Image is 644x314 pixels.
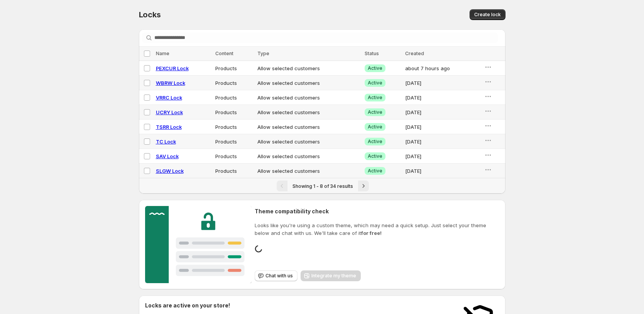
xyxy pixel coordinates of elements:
[156,95,182,101] a: VRRC Lock
[213,149,255,164] td: Products
[156,138,176,145] a: TC Lock
[368,124,382,130] span: Active
[145,302,358,309] h2: Locks are active on your store!
[156,109,183,115] a: UCRY Lock
[368,138,382,145] span: Active
[403,149,482,164] td: [DATE]
[368,109,382,115] span: Active
[403,90,482,105] td: [DATE]
[255,134,362,149] td: Allow selected customers
[255,61,362,76] td: Allow selected customers
[405,51,424,56] span: Created
[403,61,482,76] td: about 7 hours ago
[213,61,255,76] td: Products
[474,12,501,18] span: Create lock
[365,51,379,56] span: Status
[156,124,182,130] a: TSRR Lock
[368,65,382,71] span: Active
[368,168,382,174] span: Active
[403,76,482,90] td: [DATE]
[255,76,362,90] td: Allow selected customers
[368,80,382,86] span: Active
[213,76,255,90] td: Products
[145,206,252,283] img: Customer support
[156,51,169,56] span: Name
[213,105,255,120] td: Products
[368,95,382,101] span: Active
[213,164,255,178] td: Products
[255,208,499,215] h2: Theme compatibility check
[213,134,255,149] td: Products
[255,270,297,281] button: Chat with us
[403,134,482,149] td: [DATE]
[403,105,482,120] td: [DATE]
[265,273,293,279] span: Chat with us
[470,9,505,20] button: Create lock
[213,90,255,105] td: Products
[403,164,482,178] td: [DATE]
[255,90,362,105] td: Allow selected customers
[255,105,362,120] td: Allow selected customers
[156,80,185,86] a: WBRW Lock
[368,153,382,159] span: Active
[255,149,362,164] td: Allow selected customers
[358,181,369,191] button: Next
[255,221,499,237] p: Looks like you're using a custom theme, which may need a quick setup. Just select your theme belo...
[215,51,233,56] span: Content
[255,164,362,178] td: Allow selected customers
[156,65,189,71] a: PEXCUR Lock
[361,230,382,236] strong: for free!
[292,183,353,189] span: Showing 1 - 8 of 34 results
[257,51,269,56] span: Type
[139,178,505,194] nav: Pagination
[213,120,255,134] td: Products
[403,120,482,134] td: [DATE]
[156,168,184,174] a: SLGW Lock
[156,153,179,159] a: SAV Lock
[255,120,362,134] td: Allow selected customers
[139,10,161,19] span: Locks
